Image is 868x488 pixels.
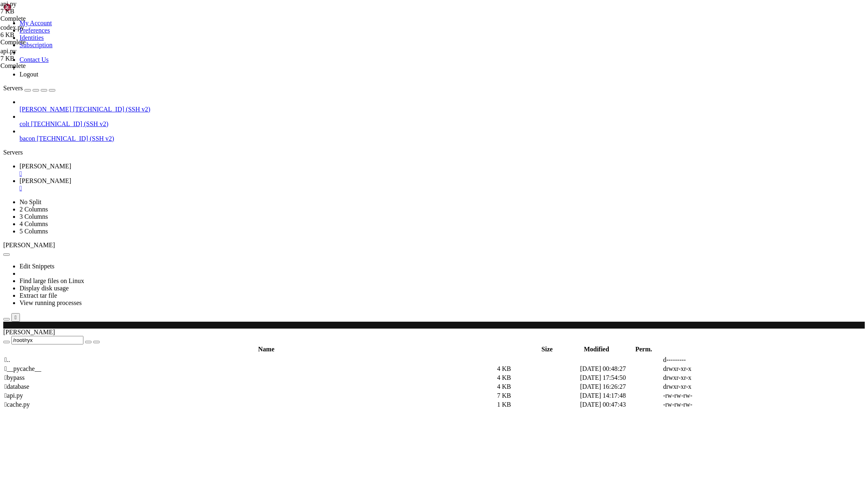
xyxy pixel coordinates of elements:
div: Complete [0,15,81,22]
span: api.py [0,48,17,54]
div: Complete [0,62,81,70]
span: codex.py [0,24,81,39]
span: api.py [0,0,81,15]
div: Complete [0,39,81,46]
div: 6 KB [0,31,81,39]
div: 7 KB [0,55,81,62]
span: api.py [0,48,81,62]
div: 7 KB [0,8,81,15]
span: api.py [0,0,17,7]
span: codex.py [0,24,24,31]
